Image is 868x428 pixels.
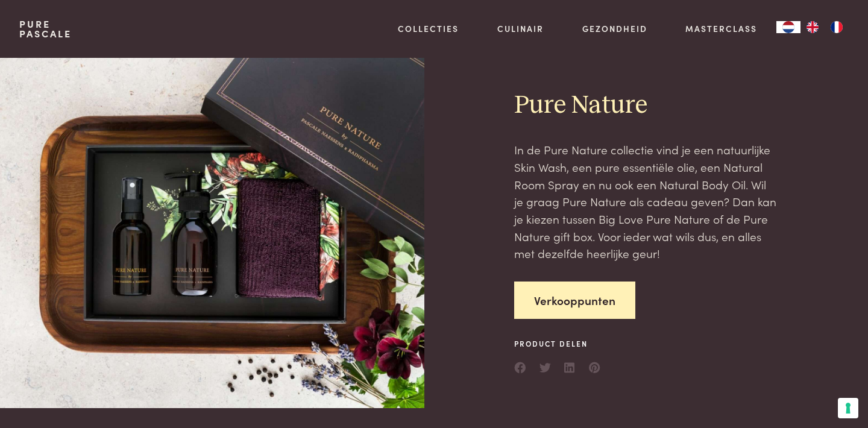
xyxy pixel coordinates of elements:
[514,141,778,262] p: In de Pure Nature collectie vind je een natuurlijke Skin Wash, een pure essentiële olie, een Natu...
[514,90,778,122] h2: Pure Nature
[800,21,849,33] ul: Language list
[514,282,635,319] a: Verkooppunten
[19,19,72,39] a: PurePascale
[398,22,459,35] a: Collecties
[838,398,858,418] button: Uw voorkeuren voor toestemming voor trackingtechnologieën
[497,22,544,35] a: Culinair
[582,22,647,35] a: Gezondheid
[514,338,601,349] span: Product delen
[776,21,800,33] div: Language
[685,22,757,35] a: Masterclass
[776,21,849,33] aside: Language selected: Nederlands
[825,21,849,33] a: FR
[776,21,800,33] a: NL
[800,21,825,33] a: EN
